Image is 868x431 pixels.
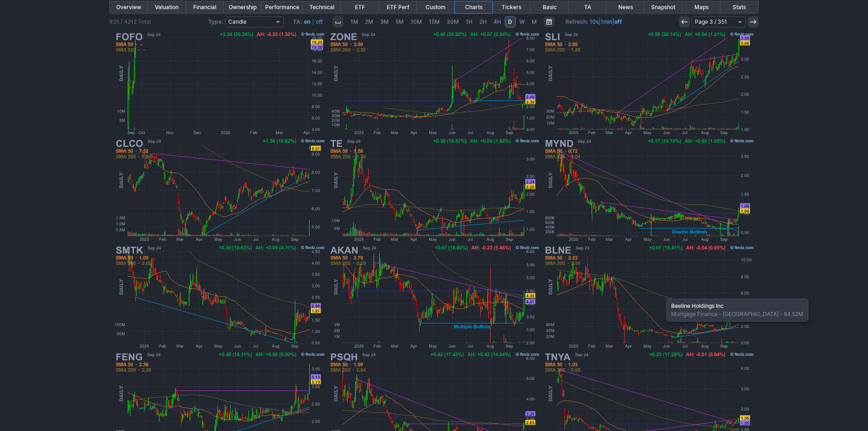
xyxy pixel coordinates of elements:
[493,1,530,13] a: Tickers
[426,16,443,27] a: 15M
[493,18,501,25] span: 4H
[479,18,487,25] span: 2H
[407,16,425,27] a: 10M
[565,17,622,26] span: | |
[569,1,606,13] a: TA
[455,1,493,13] a: Charts
[113,30,326,137] img: FOFO - Hang Feng Technology Innovation Co Ltd - Stock Price Chart
[614,18,622,25] a: off
[666,299,808,322] div: Mortgage Finance [GEOGRAPHIC_DATA] 84.52M
[377,16,392,27] a: 3M
[347,16,361,27] a: 1M
[350,18,358,25] span: 1M
[395,18,404,25] span: 5M
[532,18,537,25] span: M
[718,311,723,317] span: •
[671,302,724,309] b: Beeline Holdings Inc
[683,1,720,13] a: Maps
[328,137,541,244] img: TE - T1 Energy Inc - Stock Price Chart
[644,1,682,13] a: Snapshot
[720,1,758,13] a: Stats
[531,1,569,13] a: Basic
[304,18,310,25] a: on
[476,16,490,27] a: 2H
[542,137,755,244] img: MYND - Mynd.ai Inc ADR - Stock Price Chart
[341,1,379,13] a: ETF
[606,1,644,13] a: News
[779,311,784,317] span: •
[411,18,422,25] span: 10M
[365,18,373,25] span: 2M
[109,17,151,26] div: #25 / 4212 Total
[508,18,512,25] span: D
[443,16,462,27] a: 30M
[362,16,376,27] a: 2M
[462,16,476,27] a: 1H
[293,18,302,25] b: TA:
[601,18,612,25] a: 1min
[565,18,588,25] b: Refresh:
[516,16,528,27] a: W
[505,16,516,27] a: D
[328,30,541,137] img: ZONE - CleanCore Solutions Inc - Stock Price Chart
[312,18,314,25] span: |
[303,1,341,13] a: Technical
[542,244,755,350] img: BLNE - Beeline Holdings Inc - Stock Price Chart
[466,18,473,25] span: 1H
[529,16,540,27] a: M
[328,244,541,350] img: AKAN - Akanda Corp - Stock Price Chart
[417,1,455,13] a: Custom
[186,1,224,13] a: Financial
[590,18,599,25] a: 10s
[447,18,459,25] span: 30M
[490,16,504,27] a: 4H
[316,18,323,25] a: off
[380,18,389,25] span: 3M
[262,1,303,13] a: Performance
[110,1,148,13] a: Overview
[519,18,525,25] span: W
[208,18,223,25] b: Type:
[113,244,326,350] img: SMTK - SmartKem Inc - Stock Price Chart
[544,16,555,27] button: Range
[148,1,185,13] a: Valuation
[333,16,344,27] button: Interval
[113,137,326,244] img: CLCO - Cool Company Ltd - Stock Price Chart
[429,18,440,25] span: 15M
[224,1,262,13] a: Ownership
[392,16,407,27] a: 5M
[379,1,417,13] a: ETF Perf
[542,30,755,137] img: SLI - Standard Lithium Ltd - Stock Price Chart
